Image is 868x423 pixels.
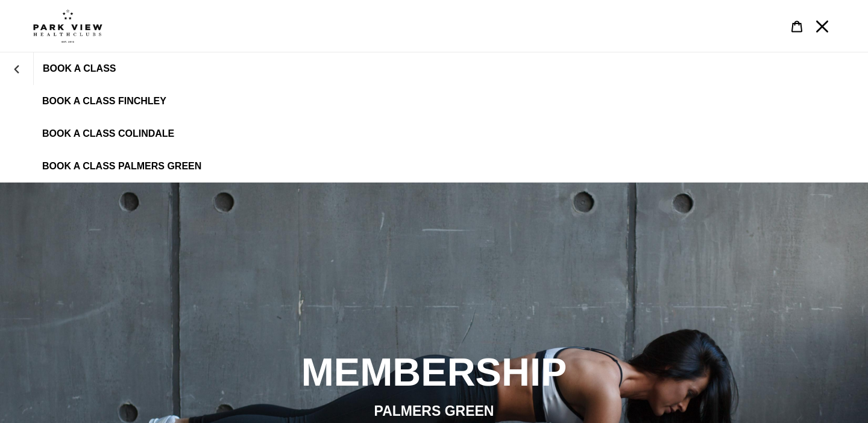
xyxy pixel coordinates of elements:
img: Park view health clubs is a gym near you. [33,9,102,43]
span: BOOK A CLASS PALMERS GREEN [42,161,201,172]
span: BOOK A CLASS COLINDALE [42,128,174,139]
span: BOOK A CLASS [43,63,116,74]
span: PALMERS GREEN [374,403,494,418]
button: Menu [810,13,835,39]
h2: MEMBERSHIP [105,348,763,395]
span: BOOK A CLASS FINCHLEY [42,96,166,107]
